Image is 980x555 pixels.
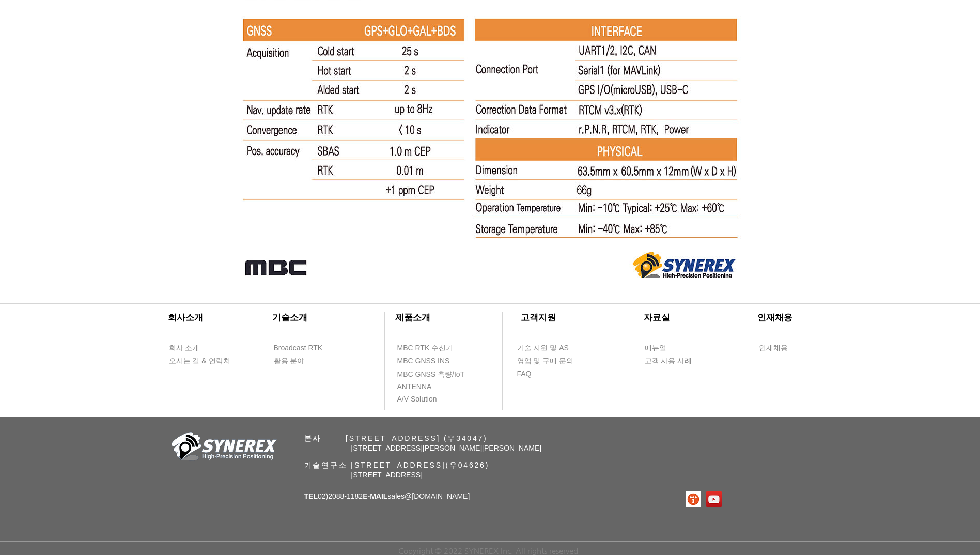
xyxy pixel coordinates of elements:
[397,380,456,393] a: ANTENNA
[168,313,203,322] span: ​회사소개
[397,394,437,405] span: A/V Solution
[759,343,788,353] span: 인재채용
[395,313,430,322] span: ​제품소개
[169,356,230,366] span: 오시는 길 & 연락처
[521,313,556,322] span: ​고객지원
[397,343,454,353] span: MBC RTK 수신기
[645,356,692,366] span: 고객 사용 사례
[363,492,387,500] span: E-MAIL
[397,393,456,406] a: A/V Solution
[757,313,792,322] span: ​인재채용
[397,354,461,367] a: MBC GNSS INS
[644,342,704,354] a: 매뉴얼
[517,369,532,379] span: FAQ
[166,431,279,465] img: 회사_로고-removebg-preview.png
[517,343,569,353] span: 기술 지원 및 AS
[405,492,470,500] a: @[DOMAIN_NAME]
[274,343,323,353] span: Broadcast RTK
[397,382,432,392] span: ANTENNA
[397,342,474,354] a: MBC RTK 수신기
[645,343,666,353] span: 매뉴얼
[644,354,704,367] a: 고객 사용 사례
[517,342,594,354] a: 기술 지원 및 AS
[686,491,701,507] img: 티스토리로고
[517,356,574,366] span: 영업 및 구매 문의
[273,342,333,354] a: Broadcast RTK
[351,444,542,452] span: [STREET_ADDRESS][PERSON_NAME][PERSON_NAME]
[397,368,487,381] a: MBC GNSS 측량/IoT
[398,546,578,555] span: Copyright © 2022 SYNEREX Inc. All rights reserved
[304,461,490,469] span: 기술연구소 [STREET_ADDRESS](우04626)
[169,343,200,353] span: 회사 소개
[168,342,228,354] a: 회사 소개
[304,492,318,500] span: TEL
[706,491,722,507] img: 유튜브 사회 아이콘
[273,354,333,367] a: 활용 분야
[644,313,670,322] span: ​자료실
[861,511,980,555] iframe: Wix Chat
[397,369,465,380] span: MBC GNSS 측량/IoT
[517,354,576,367] a: 영업 및 구매 문의
[274,356,305,366] span: 활용 분야
[304,434,488,442] span: ​ [STREET_ADDRESS] (우34047)
[351,471,423,479] span: [STREET_ADDRESS]
[517,367,576,380] a: FAQ
[758,342,807,354] a: 인재채용
[168,354,238,367] a: 오시는 길 & 연락처
[686,491,722,507] ul: SNS 모음
[397,356,450,366] span: MBC GNSS INS
[304,492,470,500] span: 02)2088-1182 sales
[272,313,307,322] span: ​기술소개
[304,434,322,442] span: 본사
